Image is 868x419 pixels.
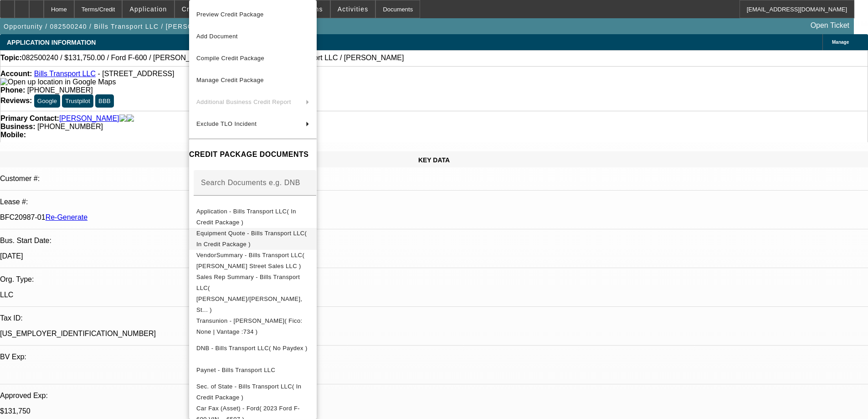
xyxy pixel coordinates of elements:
[196,274,302,313] span: Sales Rep Summary - Bills Transport LLC( [PERSON_NAME]/[PERSON_NAME], St... )
[196,208,296,226] span: Application - Bills Transport LLC( In Credit Package )
[196,367,275,373] span: Paynet - Bills Transport LLC
[189,359,317,381] button: Paynet - Bills Transport LLC
[189,337,317,359] button: DNB - Bills Transport LLC( No Paydex )
[189,316,317,337] button: Transunion - Smith, William( Fico: None | Vantage :734 )
[196,383,301,401] span: Sec. of State - Bills Transport LLC( In Credit Package )
[196,345,308,352] span: DNB - Bills Transport LLC( No Paydex )
[189,381,317,403] button: Sec. of State - Bills Transport LLC( In Credit Package )
[196,33,238,40] span: Add Document
[196,120,257,127] span: Exclude TLO Incident
[196,77,264,83] span: Manage Credit Package
[201,179,300,186] mat-label: Search Documents e.g. DNB
[196,11,264,18] span: Preview Credit Package
[189,228,317,250] button: Equipment Quote - Bills Transport LLC( In Credit Package )
[189,149,317,160] h4: CREDIT PACKAGE DOCUMENTS
[189,206,317,228] button: Application - Bills Transport LLC( In Credit Package )
[189,272,317,316] button: Sales Rep Summary - Bills Transport LLC( Lionello, Nick/Richards, St... )
[189,250,317,272] button: VendorSummary - Bills Transport LLC( Winn Street Sales LLC )
[196,317,303,335] span: Transunion - [PERSON_NAME]( Fico: None | Vantage :734 )
[196,55,264,62] span: Compile Credit Package
[196,230,307,248] span: Equipment Quote - Bills Transport LLC( In Credit Package )
[196,252,304,269] span: VendorSummary - Bills Transport LLC( [PERSON_NAME] Street Sales LLC )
